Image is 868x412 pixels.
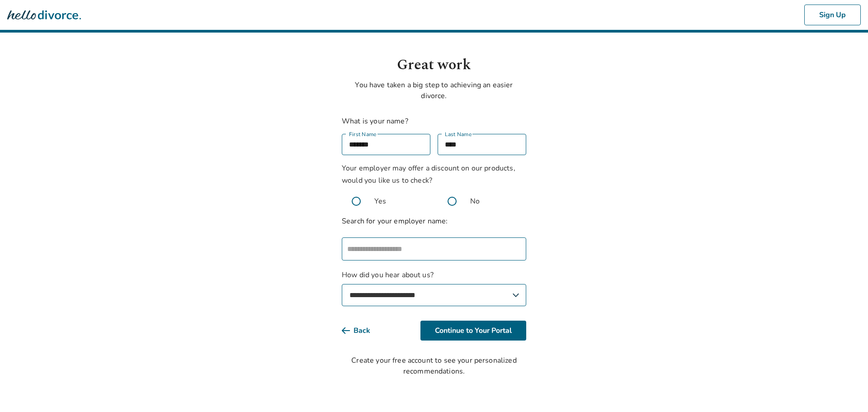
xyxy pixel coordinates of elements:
[342,80,526,101] p: You have taken a big step to achieving an easier divorce.
[342,284,526,306] select: How did you hear about us?
[342,321,385,341] button: Back
[470,196,480,207] span: No
[342,116,408,126] label: What is your name?
[445,130,472,139] label: Last Name
[342,54,526,76] h1: Great work
[342,270,526,306] label: How did you hear about us?
[374,196,386,207] span: Yes
[342,216,448,226] label: Search for your employer name:
[420,321,526,341] button: Continue to Your Portal
[823,369,868,412] iframe: Chat Widget
[804,5,861,25] button: Sign Up
[349,130,377,139] label: First Name
[342,163,515,185] span: Your employer may offer a discount on our products, would you like us to check?
[342,355,526,377] div: Create your free account to see your personalized recommendations.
